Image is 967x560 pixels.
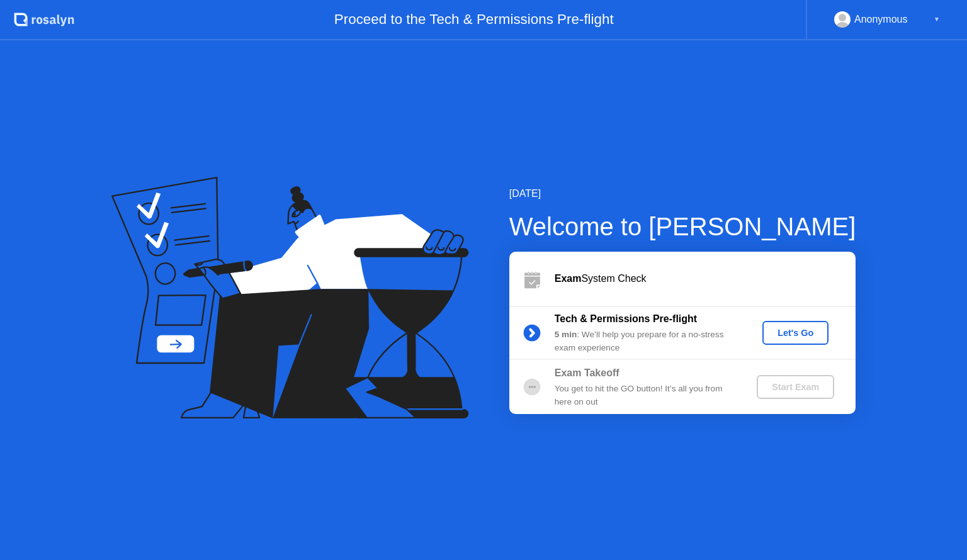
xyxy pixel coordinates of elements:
b: 5 min [555,330,577,339]
b: Exam [555,273,582,284]
div: ▼ [934,11,940,28]
div: System Check [555,271,856,286]
div: Anonymous [854,11,908,28]
div: Start Exam [762,382,829,392]
div: You get to hit the GO button! It’s all you from here on out [555,383,736,408]
b: Tech & Permissions Pre-flight [555,313,697,324]
div: Let's Go [767,328,823,338]
button: Start Exam [757,375,834,399]
button: Let's Go [762,321,828,345]
div: [DATE] [509,186,856,201]
b: Exam Takeoff [555,367,619,378]
div: : We’ll help you prepare for a no-stress exam experience [555,328,736,354]
div: Welcome to [PERSON_NAME] [509,208,856,245]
